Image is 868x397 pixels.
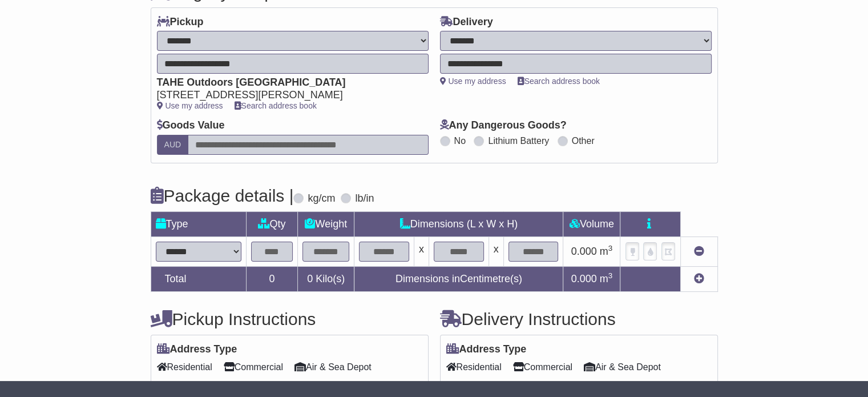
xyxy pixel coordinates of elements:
[488,236,503,266] td: x
[157,135,189,155] label: AUD
[354,266,563,291] td: Dimensions in Centimetre(s)
[440,16,493,29] label: Delivery
[440,77,506,86] a: Use my address
[446,343,527,356] label: Address Type
[235,101,317,110] a: Search address book
[151,211,246,236] td: Type
[488,135,549,146] label: Lithium Battery
[608,244,613,252] sup: 3
[446,358,502,376] span: Residential
[246,266,298,291] td: 0
[694,246,704,257] a: Remove this item
[157,101,223,110] a: Use my address
[157,77,417,89] div: TAHE Outdoors [GEOGRAPHIC_DATA]
[298,211,354,236] td: Weight
[600,273,613,284] span: m
[572,135,595,146] label: Other
[440,119,567,132] label: Any Dangerous Goods?
[600,246,613,257] span: m
[308,193,335,205] label: kg/cm
[151,310,429,328] h4: Pickup Instructions
[224,358,283,376] span: Commercial
[157,89,417,102] div: [STREET_ADDRESS][PERSON_NAME]
[513,358,572,376] span: Commercial
[694,273,704,284] a: Add new item
[440,310,718,328] h4: Delivery Instructions
[157,119,225,132] label: Goods Value
[584,358,661,376] span: Air & Sea Depot
[571,273,597,284] span: 0.000
[157,16,204,29] label: Pickup
[298,266,354,291] td: Kilo(s)
[454,135,466,146] label: No
[157,343,237,356] label: Address Type
[307,273,313,284] span: 0
[246,211,298,236] td: Qty
[157,358,212,376] span: Residential
[518,77,600,86] a: Search address book
[355,193,374,205] label: lb/in
[571,246,597,257] span: 0.000
[563,211,620,236] td: Volume
[151,186,294,205] h4: Package details |
[294,358,372,376] span: Air & Sea Depot
[354,211,563,236] td: Dimensions (L x W x H)
[151,266,246,291] td: Total
[608,271,613,280] sup: 3
[414,236,429,266] td: x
